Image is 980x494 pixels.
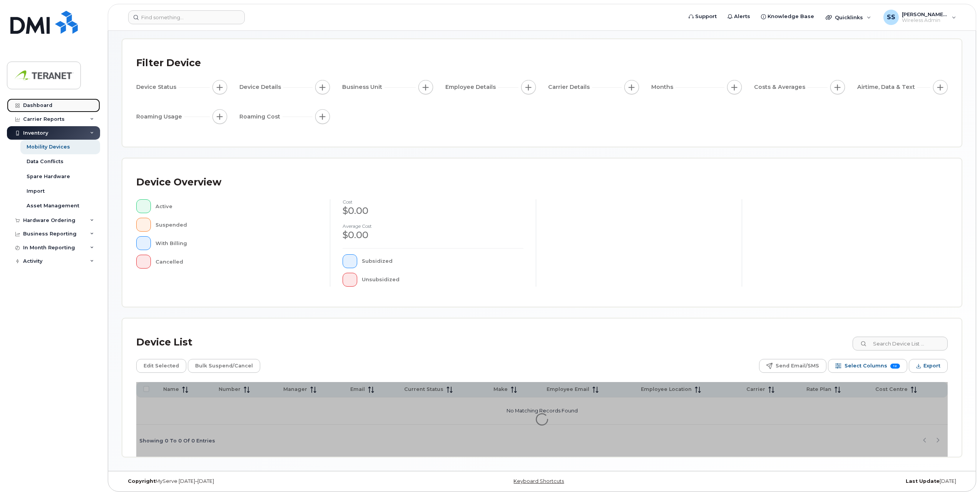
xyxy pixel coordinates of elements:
[343,229,523,242] div: $0.00
[513,478,564,484] a: Keyboard Shortcuts
[362,254,524,268] div: Subsidized
[902,11,948,17] span: [PERSON_NAME] [PERSON_NAME]
[136,172,221,192] div: Device Overview
[906,478,940,484] strong: Last Update
[734,13,750,20] span: Alerts
[362,273,524,287] div: Unsubsidized
[902,17,948,23] span: Wireless Admin
[136,113,184,121] span: Roaming Usage
[878,10,962,25] div: Shruthi Suresh
[683,9,722,24] a: Support
[343,199,523,204] h4: cost
[754,83,808,91] span: Costs & Averages
[828,359,907,373] button: Select Columns 12
[857,83,917,91] span: Airtime, Data & Text
[156,255,318,269] div: Cancelled
[128,478,156,484] strong: Copyright
[156,236,318,250] div: With Billing
[820,10,876,25] div: Quicklinks
[136,359,186,373] button: Edit Selected
[759,359,826,373] button: Send Email/SMS
[342,83,385,91] span: Business Unit
[887,13,895,22] span: SS
[122,478,402,484] div: MyServe [DATE]–[DATE]
[195,360,253,372] span: Bulk Suspend/Cancel
[722,9,756,24] a: Alerts
[188,359,260,373] button: Bulk Suspend/Cancel
[136,83,179,91] span: Device Status
[776,360,819,372] span: Send Email/SMS
[156,199,318,213] div: Active
[768,13,814,20] span: Knowledge Base
[343,204,523,217] div: $0.00
[845,360,887,372] span: Select Columns
[835,14,863,20] span: Quicklinks
[343,224,523,229] h4: Average cost
[144,360,179,372] span: Edit Selected
[136,332,192,352] div: Device List
[445,83,498,91] span: Employee Details
[682,478,962,484] div: [DATE]
[853,337,948,350] input: Search Device List ...
[651,83,676,91] span: Months
[923,360,940,372] span: Export
[136,53,201,73] div: Filter Device
[239,83,283,91] span: Device Details
[695,13,717,20] span: Support
[548,83,592,91] span: Carrier Details
[909,359,948,373] button: Export
[239,113,283,121] span: Roaming Cost
[756,9,819,24] a: Knowledge Base
[128,10,245,24] input: Find something...
[156,218,318,232] div: Suspended
[890,364,900,369] span: 12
